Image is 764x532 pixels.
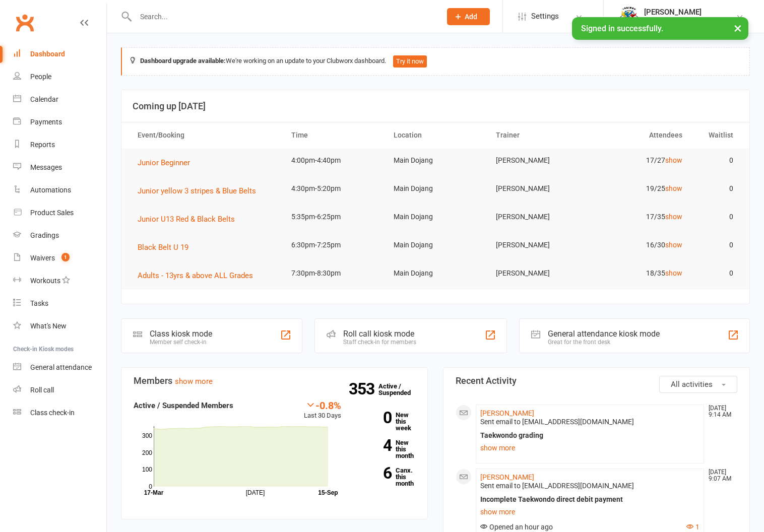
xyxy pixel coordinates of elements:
[134,401,233,410] strong: Active / Suspended Members
[548,329,660,339] div: General attendance kiosk mode
[282,122,385,148] th: Time
[671,380,713,389] span: All activities
[282,205,385,229] td: 5:35pm-6:25pm
[61,253,70,261] span: 1
[480,482,634,490] span: Sent email to [EMAIL_ADDRESS][DOMAIN_NAME]
[691,177,743,201] td: 0
[480,441,699,455] a: show more
[581,24,663,33] span: Signed in successfully.
[480,495,699,504] div: Incomplete Taekwondo direct debit payment
[691,261,743,285] td: 0
[343,329,416,339] div: Roll call kiosk mode
[691,205,743,229] td: 0
[138,186,256,195] span: Junior yellow 3 stripes & Blue Belts
[665,241,682,249] a: show
[531,5,559,28] span: Settings
[729,17,747,39] button: ×
[30,95,58,103] div: Calendar
[487,149,589,172] td: [PERSON_NAME]
[138,213,242,225] button: Junior U13 Red & Black Belts
[150,339,212,346] div: Member self check-in
[13,315,106,338] a: What's New
[686,523,699,531] button: 1
[13,247,106,270] a: Waivers 1
[30,277,60,285] div: Workouts
[393,55,427,68] button: Try it now
[385,149,487,172] td: Main Dojang
[589,261,691,285] td: 18/35
[644,17,736,26] div: [PERSON_NAME] Taekwondo
[480,505,699,519] a: show more
[30,50,65,58] div: Dashboard
[30,409,75,417] div: Class check-in
[487,122,589,148] th: Trainer
[13,111,106,134] a: Payments
[12,10,37,35] a: Clubworx
[138,157,197,169] button: Junior Beginner
[13,65,106,88] a: People
[121,47,750,76] div: We're working on an update to your Clubworx dashboard.
[138,270,260,282] button: Adults - 13yrs & above ALL Grades
[30,141,55,149] div: Reports
[644,8,736,17] div: [PERSON_NAME]
[480,473,534,481] a: [PERSON_NAME]
[480,418,634,426] span: Sent email to [EMAIL_ADDRESS][DOMAIN_NAME]
[589,233,691,257] td: 16/30
[356,412,415,431] a: 0New this week
[133,10,434,24] input: Search...
[13,202,106,224] a: Product Sales
[138,158,190,167] span: Junior Beginner
[349,381,378,396] strong: 353
[378,375,423,404] a: 353Active / Suspended
[175,377,213,386] a: show more
[619,7,639,27] img: thumb_image1638236014.png
[665,156,682,164] a: show
[30,386,54,394] div: Roll call
[385,233,487,257] td: Main Dojang
[304,400,341,421] div: Last 30 Days
[13,88,106,111] a: Calendar
[385,122,487,148] th: Location
[356,438,392,453] strong: 4
[138,215,235,224] span: Junior U13 Red & Black Belts
[589,205,691,229] td: 17/35
[30,209,74,217] div: Product Sales
[665,184,682,192] a: show
[589,149,691,172] td: 17/27
[13,224,106,247] a: Gradings
[13,43,106,65] a: Dashboard
[704,405,737,418] time: [DATE] 9:14 AM
[356,439,415,459] a: 4New this month
[465,13,477,21] span: Add
[30,118,62,126] div: Payments
[30,186,71,194] div: Automations
[456,376,737,386] h3: Recent Activity
[282,177,385,201] td: 4:30pm-5:20pm
[13,379,106,402] a: Roll call
[282,149,385,172] td: 4:00pm-4:40pm
[487,233,589,257] td: [PERSON_NAME]
[304,400,341,411] div: -0.8%
[343,339,416,346] div: Staff check-in for members
[589,122,691,148] th: Attendees
[13,292,106,315] a: Tasks
[480,431,699,440] div: Taekwondo grading
[13,179,106,202] a: Automations
[138,243,188,252] span: Black Belt U 19
[487,177,589,201] td: [PERSON_NAME]
[385,261,487,285] td: Main Dojang
[548,339,660,346] div: Great for the front desk
[589,177,691,201] td: 19/25
[385,205,487,229] td: Main Dojang
[138,271,253,280] span: Adults - 13yrs & above ALL Grades
[30,73,51,81] div: People
[30,363,92,371] div: General attendance
[282,261,385,285] td: 7:30pm-8:30pm
[480,409,534,417] a: [PERSON_NAME]
[691,149,743,172] td: 0
[447,8,490,25] button: Add
[30,231,59,239] div: Gradings
[704,469,737,482] time: [DATE] 9:07 AM
[30,163,62,171] div: Messages
[129,122,282,148] th: Event/Booking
